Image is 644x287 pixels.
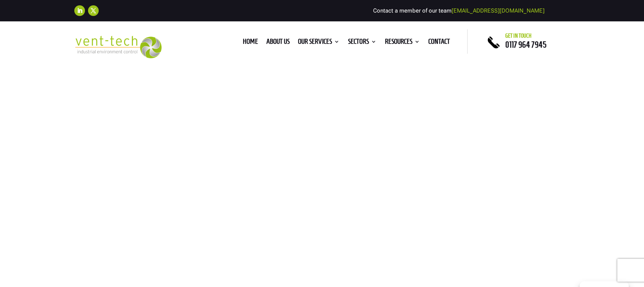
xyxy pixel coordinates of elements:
[74,5,85,16] a: Follow on LinkedIn
[428,39,450,47] a: Contact
[243,39,258,47] a: Home
[505,33,532,39] span: Get in touch
[452,7,545,14] a: [EMAIL_ADDRESS][DOMAIN_NAME]
[505,40,546,49] a: 0117 964 7945
[298,39,340,47] a: Our Services
[88,5,99,16] a: Follow on X
[74,36,162,58] img: 2023-09-27T08_35_16.549ZVENT-TECH---Clear-background
[348,39,376,47] a: Sectors
[266,39,290,47] a: About us
[373,7,545,14] span: Contact a member of our team
[385,39,420,47] a: Resources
